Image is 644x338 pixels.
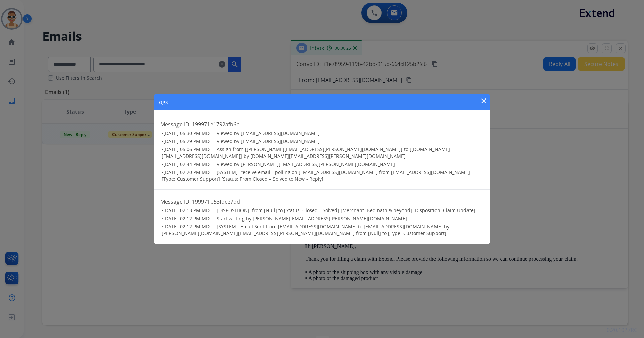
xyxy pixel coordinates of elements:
h3: • [162,138,484,145]
span: [DATE] 02:20 PM MDT - [SYSTEM]: receive email - polling on [EMAIL_ADDRESS][DOMAIN_NAME] from [EMA... [162,169,471,182]
h3: • [162,161,484,168]
p: 0.20.1027RC [607,326,637,334]
span: [DATE] 02:12 PM MDT - Start writing by [PERSON_NAME][EMAIL_ADDRESS][PERSON_NAME][DOMAIN_NAME] [163,215,407,222]
h1: Logs [156,98,168,106]
h3: • [162,169,484,182]
span: Message ID: [160,121,191,128]
h3: • [162,215,484,222]
span: [DATE] 05:29 PM MDT - Viewed by [EMAIL_ADDRESS][DOMAIN_NAME] [163,138,320,144]
mat-icon: close [480,97,488,105]
span: [DATE] 02:13 PM MDT - [DISPOSITION]: from [Null] to [Status: Closed – Solved] [Merchant: Bed bath... [163,207,475,214]
span: [DATE] 02:44 PM MDT - Viewed by [PERSON_NAME][EMAIL_ADDRESS][PERSON_NAME][DOMAIN_NAME] [163,161,395,167]
span: [DATE] 05:06 PM MDT - Assign from [[PERSON_NAME][EMAIL_ADDRESS][PERSON_NAME][DOMAIN_NAME]] to [[D... [162,146,450,159]
h3: • [162,207,484,214]
span: [DATE] 05:30 PM MDT - Viewed by [EMAIL_ADDRESS][DOMAIN_NAME] [163,130,320,136]
h3: • [162,223,484,237]
span: 199971e1792afb6b [192,121,240,128]
span: Message ID: [160,198,191,205]
span: [DATE] 02:12 PM MDT - [SYSTEM]: Email Sent from [EMAIL_ADDRESS][DOMAIN_NAME] to [EMAIL_ADDRESS][D... [162,223,449,236]
span: 199971b53fdce7dd [192,198,240,205]
h3: • [162,146,484,160]
h3: • [162,130,484,137]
